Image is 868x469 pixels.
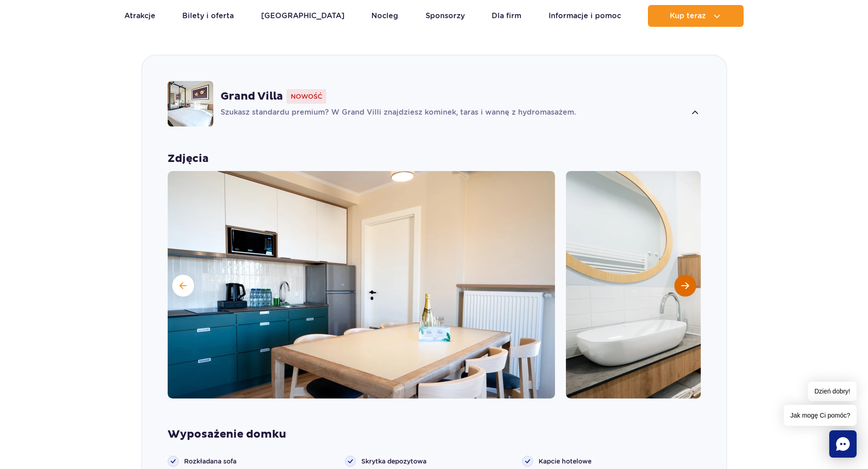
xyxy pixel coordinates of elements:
[829,430,857,458] div: Chat
[221,90,283,103] strong: Grand Villa
[361,457,426,466] span: Skrytka depozytowa
[182,5,234,27] a: Bilety i oferta
[184,457,236,466] span: Rozkładana sofa
[124,5,155,27] a: Atrakcje
[784,405,857,426] span: Jak mogę Ci pomóc?
[539,457,591,466] span: Kapcie hotelowe
[371,5,398,27] a: Nocleg
[426,5,465,27] a: Sponsorzy
[808,382,857,401] span: Dzień dobry!
[648,5,744,27] button: Kup teraz
[670,12,706,20] span: Kup teraz
[492,5,521,27] a: Dla firm
[221,107,687,118] p: Szukasz standardu premium? W Grand Villi znajdziesz kominek, taras i wannę z hydromasażem.
[261,5,344,27] a: [GEOGRAPHIC_DATA]
[168,428,701,441] strong: Wyposażenie domku
[287,89,326,104] span: Nowość
[549,5,621,27] a: Informacje i pomoc
[168,152,701,166] strong: Zdjęcia
[674,275,696,297] button: Następny slajd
